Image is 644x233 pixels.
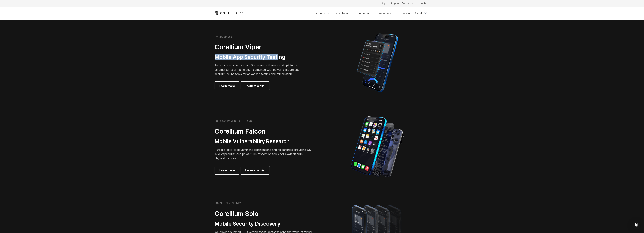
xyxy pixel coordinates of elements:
img: Corellium MATRIX automated report on iPhone showing app vulnerability test results across securit... [351,32,404,93]
span: Learn more [219,84,235,88]
h6: FOR GOVERNMENT & RESEARCH [215,119,254,123]
img: iPhone model separated into the mechanics used to build the physical device. [351,116,404,178]
a: Industries [333,10,355,16]
h6: FOR STUDENTS ONLY [215,202,241,205]
a: Pricing [400,10,412,16]
a: Request a trial [241,166,270,174]
a: Products [356,10,376,16]
h3: Mobile Security Discovery [215,220,314,227]
a: Request a trial [241,82,270,90]
span: Request a trial [245,168,265,172]
a: Learn more [215,82,239,90]
h2: Corellium Viper [215,43,305,51]
a: Learn more [215,166,239,174]
div: Navigation Menu [378,0,429,7]
h3: Mobile Vulnerability Research [215,138,314,145]
span: Request a trial [245,84,265,88]
h2: Corellium Falcon [215,127,314,135]
a: Resources [377,10,399,16]
p: Purpose-built for government organizations and researchers, providing OS-level capabilities and p... [215,148,314,160]
div: Open Intercom Messenger [632,221,640,229]
h3: Mobile App Security Testing [215,54,305,60]
h2: Corellium Solo [215,210,314,218]
a: Support Center [388,0,416,7]
button: Search [381,0,387,7]
a: Corellium Home [215,11,243,15]
span: Learn more [219,168,235,172]
p: Security pentesting and AppSec teams will love the simplicity of automated report generation comb... [215,63,305,76]
a: Login [417,0,429,7]
a: Solutions [312,10,333,16]
div: Navigation Menu [312,10,429,16]
a: About [413,10,429,16]
h6: FOR BUSINESS [215,35,232,38]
